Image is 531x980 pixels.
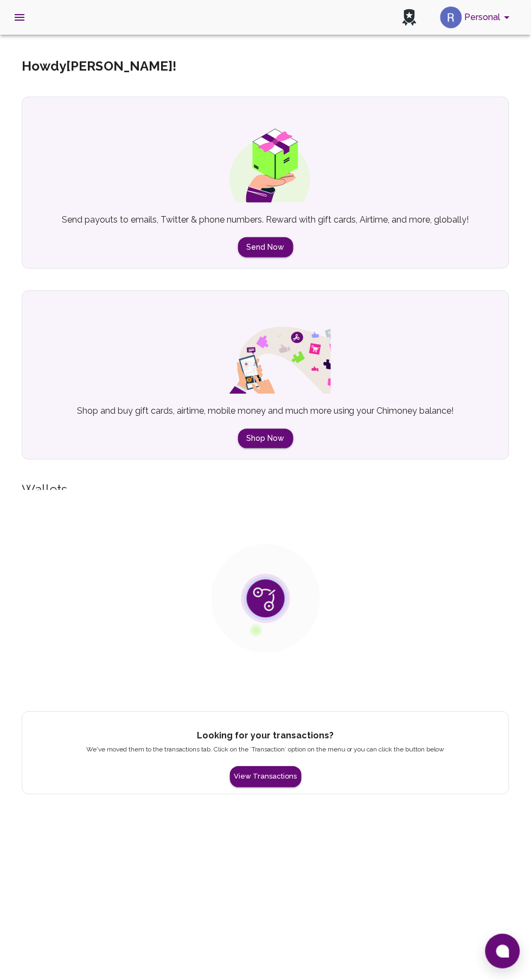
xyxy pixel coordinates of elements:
[238,429,293,449] button: Shop Now
[440,7,462,28] img: avatar
[201,315,331,394] img: social spend mobile
[210,121,321,203] img: gift box
[238,237,293,257] button: Send Now
[7,4,33,30] button: open drawer
[86,746,445,754] span: We've moved them to the transactions tab. Click on the `Transaction` option on the menu or you ca...
[197,731,334,741] strong: Looking for your transactions?
[436,3,518,31] button: account of current user
[77,405,454,418] p: Shop and buy gift cards, airtime, mobile money and much more using your Chimoney balance!
[485,934,520,969] button: Open chat window
[230,767,302,788] button: View Transactions
[22,58,176,75] h5: Howdy [PERSON_NAME] !
[22,482,509,499] h5: Wallets
[212,545,320,653] img: public
[62,213,469,226] p: Send payouts to emails, Twitter & phone numbers. Reward with gift cards, Airtime, and more, globa...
